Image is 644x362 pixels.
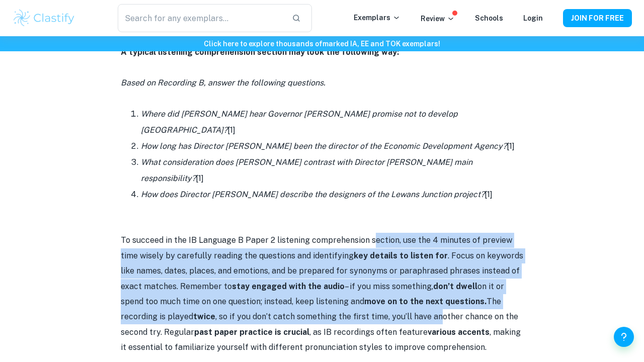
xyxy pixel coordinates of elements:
input: Search for any exemplars... [118,4,284,32]
i: How does Director [PERSON_NAME] describe the designers of the Lewans Junction project? [141,190,485,199]
i: What consideration does [PERSON_NAME] contrast with Director [PERSON_NAME] main responsibility? [141,157,472,183]
strong: stay engaged with the audio [232,282,345,291]
strong: A typical listening comprehension section may look the following way: [121,47,399,57]
strong: various accents [428,327,490,337]
i: How long has Director [PERSON_NAME] been the director of the Economic Development Agency? [141,141,507,151]
a: Login [523,14,543,22]
strong: twice [193,312,215,321]
li: [1] [141,187,523,203]
li: [1] [141,106,523,138]
p: Exemplars [354,12,400,23]
li: [1] [141,154,523,187]
button: JOIN FOR FREE [563,9,632,27]
a: Schools [475,14,503,22]
img: Clastify logo [12,8,76,28]
h6: Click here to explore thousands of marked IA, EE and TOK exemplars ! [2,38,642,49]
i: Based on Recording B, answer the following questions. [121,78,326,87]
strong: past paper practice is crucial [194,327,309,337]
strong: move on to the next questions. [364,297,487,306]
button: Help and Feedback [614,327,634,347]
strong: don’t dwell [433,282,477,291]
strong: key details to listen for [354,251,448,260]
p: Review [421,13,455,24]
p: To succeed in the IB Language B Paper 2 listening comprehension section, use the 4 minutes of pre... [121,233,523,355]
li: [1] [141,138,523,154]
i: Where did [PERSON_NAME] hear Governor [PERSON_NAME] promise not to develop [GEOGRAPHIC_DATA]? [141,109,458,135]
